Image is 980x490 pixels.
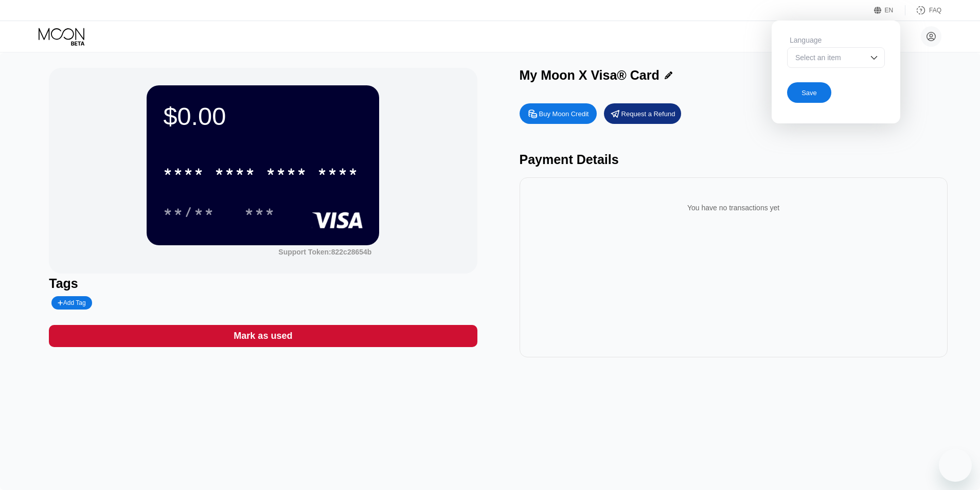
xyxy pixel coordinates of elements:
[621,110,675,118] div: Request a Refund
[58,299,85,306] div: Add Tag
[520,103,597,124] div: Buy Moon Credit
[278,248,371,256] div: Support Token:822c28654b
[885,7,894,14] div: EN
[874,5,905,15] div: EN
[520,152,948,167] div: Payment Details
[278,248,371,256] div: Support Token: 822c28654b
[939,449,972,482] iframe: Button to launch messaging window, conversation in progress
[234,330,292,342] div: Mark as used
[801,88,817,97] div: Save
[793,53,864,62] div: Select an item
[528,193,939,222] div: You have no transactions yet
[787,36,885,44] div: Language
[49,325,477,347] div: Mark as used
[163,102,363,131] div: $0.00
[905,5,941,15] div: FAQ
[51,296,92,310] div: Add Tag
[929,7,941,14] div: FAQ
[539,110,589,118] div: Buy Moon Credit
[604,103,681,124] div: Request a Refund
[49,276,477,291] div: Tags
[787,78,885,103] div: Save
[520,68,660,83] div: My Moon X Visa® Card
